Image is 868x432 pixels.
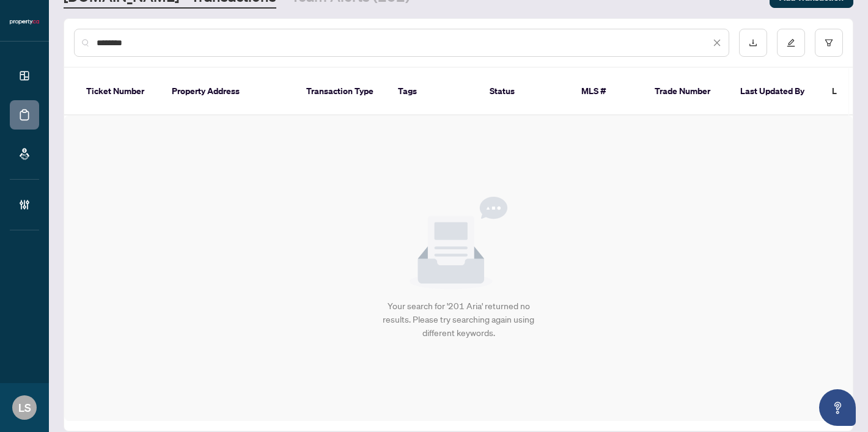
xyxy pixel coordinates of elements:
[162,68,296,115] th: Property Address
[713,38,721,47] span: close
[730,68,822,115] th: Last Updated By
[819,389,856,426] button: Open asap
[388,68,480,115] th: Tags
[787,38,795,47] span: edit
[572,68,645,115] th: MLS #
[296,68,388,115] th: Transaction Type
[410,197,507,290] img: Null State Icon
[739,29,767,57] button: download
[480,68,572,115] th: Status
[10,18,39,26] img: logo
[376,299,542,340] div: Your search for '201 Aria' returned no results. Please try searching again using different keywords.
[76,68,162,115] th: Ticket Number
[777,29,805,57] button: edit
[749,38,757,47] span: download
[815,29,843,57] button: filter
[18,399,31,416] span: LS
[645,68,730,115] th: Trade Number
[825,38,833,47] span: filter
